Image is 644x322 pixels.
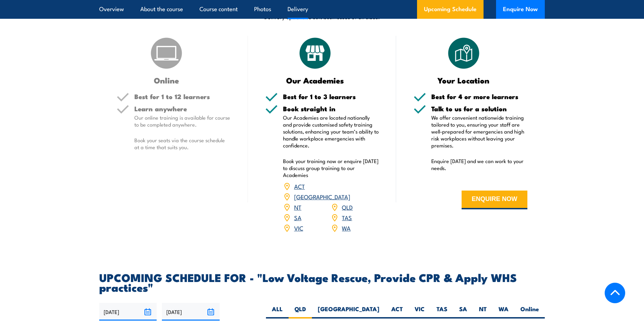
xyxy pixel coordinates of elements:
label: ACT [385,305,409,319]
label: TAS [431,305,453,319]
p: Our Academies are located nationally and provide customised safety training solutions, enhancing ... [283,114,379,149]
label: QLD [289,305,312,319]
p: Book your training now or enquire [DATE] to discuss group training to our Academies [283,158,379,178]
h2: UPCOMING SCHEDULE FOR - "Low Voltage Rescue, Provide CPR & Apply WHS practices" [99,272,545,292]
button: ENQUIRE NOW [462,191,527,209]
h3: Your Location [414,76,513,84]
a: VIC [294,224,303,232]
h5: Talk to us for a solution [431,105,527,112]
h5: Best for 1 to 12 learners [134,93,230,100]
p: Enquire [DATE] and we can work to your needs. [431,158,527,171]
h5: Best for 4 or more learners [431,93,527,100]
h5: Best for 1 to 3 learners [283,93,379,100]
p: Book your seats via the course schedule at a time that suits you. [134,137,230,151]
label: SA [453,305,473,319]
h5: Book straight in [283,105,379,112]
a: [GEOGRAPHIC_DATA] [294,192,350,201]
p: Our online training is available for course to be completed anywhere. [134,114,230,128]
p: We offer convenient nationwide training tailored to you, ensuring your staff are well-prepared fo... [431,114,527,149]
h3: Our Academies [265,76,365,84]
label: VIC [409,305,431,319]
label: NT [473,305,493,319]
label: [GEOGRAPHIC_DATA] [312,305,385,319]
label: ALL [266,305,289,319]
label: Online [515,305,545,319]
a: WA [342,224,351,232]
a: QLD [342,203,353,211]
label: WA [493,305,515,319]
a: NT [294,203,301,211]
a: ACT [294,182,305,190]
h3: Online [117,76,217,84]
h5: Learn anywhere [134,105,230,112]
a: TAS [342,213,352,222]
a: SA [294,213,301,222]
input: To date [162,303,219,321]
input: From date [99,303,157,321]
